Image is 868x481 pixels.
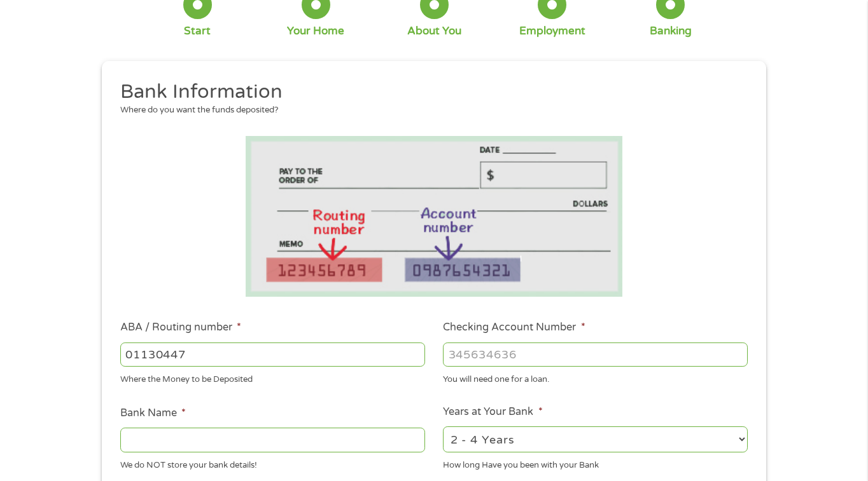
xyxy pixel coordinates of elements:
div: Employment [519,24,585,38]
label: Bank Name [120,407,186,420]
div: Start [184,24,211,38]
div: Where do you want the funds deposited? [120,104,739,117]
img: Routing number location [246,136,622,297]
h2: Bank Information [120,79,739,105]
div: Where the Money to be Deposited [120,369,425,386]
div: Banking [650,24,692,38]
div: Your Home [287,24,344,38]
input: 345634636 [443,342,748,367]
label: Years at Your Bank [443,405,542,419]
div: You will need one for a loan. [443,369,748,386]
div: We do NOT store your bank details! [120,454,425,471]
label: ABA / Routing number [120,321,241,334]
div: How long Have you been with your Bank [443,454,748,471]
label: Checking Account Number [443,321,585,334]
input: 263177916 [120,342,425,367]
div: About You [407,24,461,38]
